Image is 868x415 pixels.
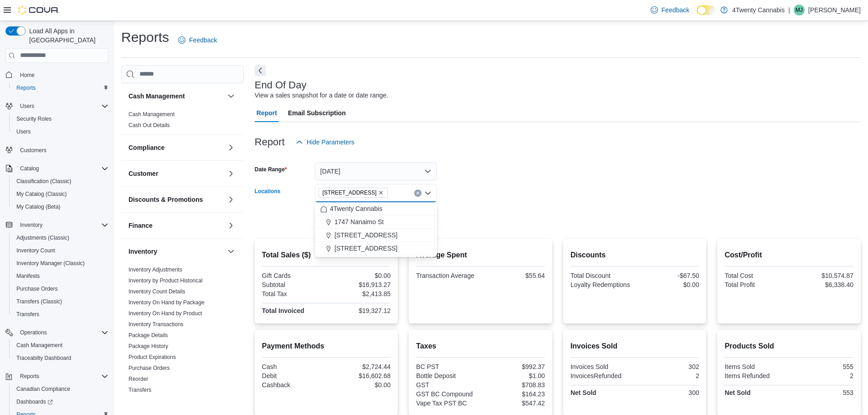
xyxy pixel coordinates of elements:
div: 2 [791,372,853,379]
span: Transfers (Classic) [16,298,62,305]
div: $6,338.40 [791,281,853,288]
span: Dark Mode [697,15,697,15]
div: InvoicesRefunded [570,372,633,379]
div: $547.42 [483,400,545,407]
div: $10,574.87 [791,272,853,279]
a: Inventory Adjustments [128,266,182,273]
div: View a sales snapshot for a date or date range. [255,91,388,100]
div: BC PST [416,363,478,370]
button: Inventory [16,220,46,231]
span: Traceabilty Dashboard [16,354,71,362]
div: Items Sold [724,363,787,370]
span: Customers [20,147,46,154]
span: Adjustments (Classic) [13,232,108,243]
span: Product Expirations [128,354,176,361]
a: Product Expirations [128,354,176,360]
button: Inventory [2,219,112,231]
h2: Average Spent [416,250,545,261]
a: Reports [13,82,39,93]
a: Inventory Transactions [128,321,184,328]
span: Classification (Classic) [16,178,72,185]
span: Cash Management [128,111,175,118]
button: Classification (Classic) [9,175,112,188]
span: Reports [20,373,39,380]
span: [STREET_ADDRESS] [334,231,397,240]
button: Canadian Compliance [9,383,112,395]
span: Manifests [16,272,40,280]
div: GST BC Compound [416,390,478,398]
a: Traceabilty Dashboard [13,353,75,364]
button: Users [9,125,112,138]
a: Purchase Orders [128,365,170,371]
a: Inventory by Product Historical [128,277,203,284]
span: Package History [128,343,168,350]
span: Manifests [13,271,108,282]
h2: Discounts [570,250,699,261]
div: Total Discount [570,272,633,279]
span: Reports [16,371,108,382]
button: Customers [2,143,112,157]
span: Users [16,128,31,135]
button: Transfers (Classic) [9,295,112,308]
span: Transfers [16,311,39,318]
button: [DATE] [315,162,437,180]
div: Cash [262,363,324,370]
button: Catalog [2,162,112,175]
p: 4Twenty Cannabis [732,5,785,15]
div: $2,413.85 [328,290,390,297]
span: Inventory by Product Historical [128,277,203,284]
span: Traceabilty Dashboard [13,353,108,364]
div: Cashback [262,381,324,389]
button: My Catalog (Beta) [9,200,112,213]
button: 4Twenty Cannabis [315,202,437,215]
span: 7389 River Rd [318,188,388,198]
div: $16,602.68 [328,372,390,379]
button: Discounts & Promotions [226,194,236,205]
div: Choose from the following options [315,202,437,255]
button: Users [2,100,112,113]
button: Finance [226,220,236,231]
a: Feedback [175,31,221,49]
span: Transfers (Classic) [13,296,108,307]
button: Reports [2,370,112,383]
span: Operations [16,327,108,338]
button: Manifests [9,270,112,282]
a: Cash Management [128,111,175,118]
span: Home [20,72,35,79]
button: Inventory Count [9,244,112,257]
span: Canadian Compliance [16,385,70,393]
span: Security Roles [16,115,51,123]
span: Dashboards [16,398,53,405]
span: Inventory Count [13,245,108,256]
h2: Taxes [416,341,545,352]
a: Customers [16,145,50,156]
div: Mason John [794,5,805,15]
button: Hide Parameters [292,133,358,151]
button: Cash Management [9,339,112,352]
h3: End Of Day [255,80,307,91]
a: Reorder [128,376,148,382]
input: Dark Mode [697,5,716,15]
span: Dashboards [13,396,108,407]
div: $0.00 [328,272,390,279]
button: Cash Management [226,91,236,102]
label: Locations [255,188,281,195]
div: GST [416,381,478,389]
h2: Payment Methods [262,341,391,352]
span: Inventory Manager (Classic) [13,258,108,269]
span: Feedback [662,5,689,15]
button: Discounts & Promotions [128,195,224,204]
span: Inventory Count [16,247,55,254]
span: Catalog [16,163,108,174]
a: Cash Management [13,340,66,351]
span: My Catalog (Beta) [13,201,108,212]
div: Subtotal [262,281,324,288]
strong: Net Sold [724,389,750,396]
span: Purchase Orders [16,285,58,292]
div: $16,913.27 [328,281,390,288]
div: Invoices Sold [570,363,633,370]
a: Transfers [13,309,43,320]
button: Catalog [16,163,42,174]
span: Email Subscription [288,104,346,122]
div: Total Profit [724,281,787,288]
